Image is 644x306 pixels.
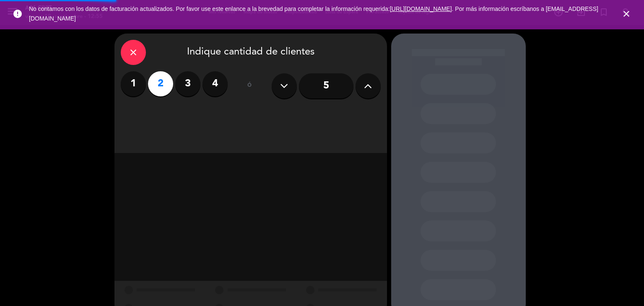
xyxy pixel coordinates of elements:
[13,9,23,19] i: error
[128,47,138,57] i: close
[175,71,200,96] label: 3
[29,5,598,22] span: No contamos con los datos de facturación actualizados. Por favor use este enlance a la brevedad p...
[29,5,598,22] a: . Por más información escríbanos a [EMAIL_ADDRESS][DOMAIN_NAME]
[621,9,631,19] i: close
[121,40,381,65] div: Indique cantidad de clientes
[390,5,452,12] a: [URL][DOMAIN_NAME]
[148,71,173,96] label: 2
[236,71,263,101] div: ó
[203,71,228,96] label: 4
[121,71,146,96] label: 1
